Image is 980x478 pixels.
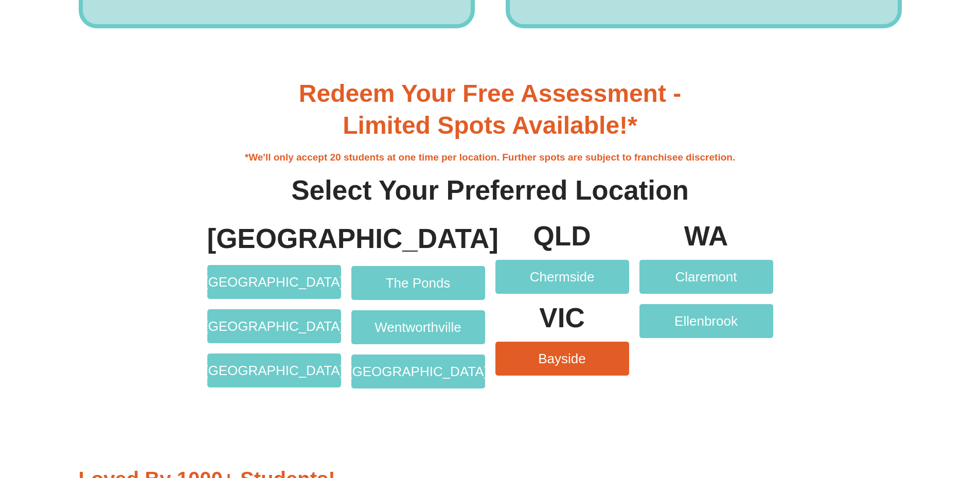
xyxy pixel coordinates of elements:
span: Claremont [675,270,737,284]
p: WA [639,222,773,250]
a: Claremont [639,260,773,294]
h3: Redeem Your Free Assessment - Limited Spots Available!* [197,78,783,142]
iframe: Chat Widget [929,429,980,478]
span: [GEOGRAPHIC_DATA] [204,275,344,289]
b: Select Your Preferred Location [291,175,689,205]
span: Bayside [538,352,586,365]
a: [GEOGRAPHIC_DATA] [351,355,485,388]
a: The Ponds [351,266,485,300]
span: Wentworthville [375,321,461,334]
a: [GEOGRAPHIC_DATA] [207,265,341,299]
span: [GEOGRAPHIC_DATA] [348,365,488,378]
span: Chermside [530,270,595,284]
span: [GEOGRAPHIC_DATA] [204,320,344,333]
a: Bayside [495,342,629,376]
p: QLD [495,222,629,250]
a: Ellenbrook [639,304,773,338]
p: VIC [495,304,629,331]
a: [GEOGRAPHIC_DATA] [207,353,341,387]
a: Chermside [495,260,629,294]
h4: *We'll only accept 20 students at one time per location. Further spots are subject to franchisee ... [197,152,783,164]
a: Wentworthville [351,310,485,344]
span: [GEOGRAPHIC_DATA] [204,364,344,377]
span: Ellenbrook [674,314,738,328]
a: [GEOGRAPHIC_DATA] [207,309,341,343]
span: The Ponds [386,276,451,290]
h4: [GEOGRAPHIC_DATA] [207,222,341,255]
